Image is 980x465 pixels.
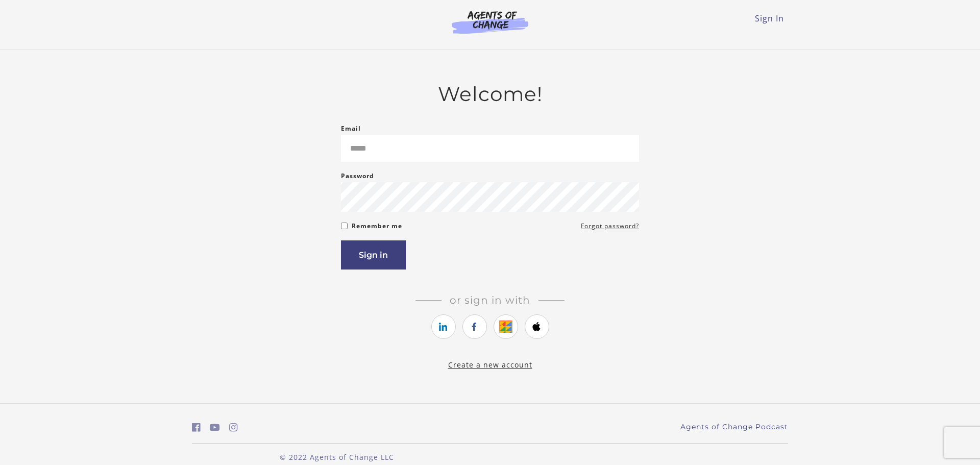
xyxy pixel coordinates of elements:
[462,314,487,339] a: https://courses.thinkific.com/users/auth/facebook?ss%5Breferral%5D=&ss%5Buser_return_to%5D=&ss%5B...
[525,314,549,339] a: https://courses.thinkific.com/users/auth/apple?ss%5Breferral%5D=&ss%5Buser_return_to%5D=&ss%5Bvis...
[210,420,220,435] a: https://www.youtube.com/c/AgentsofChangeTestPrepbyMeaganMitchell (Open in a new window)
[341,240,406,270] button: Sign in
[494,314,518,339] a: https://courses.thinkific.com/users/auth/google?ss%5Breferral%5D=&ss%5Buser_return_to%5D=&ss%5Bvi...
[210,423,220,432] i: https://www.youtube.com/c/AgentsofChangeTestPrepbyMeaganMitchell (Open in a new window)
[192,420,201,435] a: https://www.facebook.com/groups/aswbtestprep (Open in a new window)
[680,422,788,432] a: Agents of Change Podcast
[229,420,238,435] a: https://www.instagram.com/agentsofchangeprep/ (Open in a new window)
[341,123,361,135] label: Email
[581,220,639,232] a: Forgot password?
[755,13,784,24] a: Sign In
[441,10,539,34] img: Agents of Change Logo
[431,314,456,339] a: https://courses.thinkific.com/users/auth/linkedin?ss%5Breferral%5D=&ss%5Buser_return_to%5D=&ss%5B...
[192,423,201,432] i: https://www.facebook.com/groups/aswbtestprep (Open in a new window)
[341,82,639,106] h2: Welcome!
[192,452,482,462] p: © 2022 Agents of Change LLC
[442,294,538,306] span: Or sign in with
[341,170,374,182] label: Password
[352,220,402,232] label: Remember me
[448,360,532,370] a: Create a new account
[229,423,238,432] i: https://www.instagram.com/agentsofchangeprep/ (Open in a new window)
